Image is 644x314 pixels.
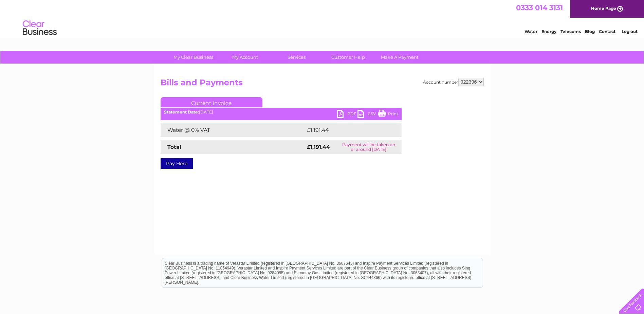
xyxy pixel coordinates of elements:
a: Energy [541,29,556,34]
a: Log out [622,29,638,34]
a: CSV [357,110,378,120]
td: Payment will be taken on or around [DATE] [336,140,401,154]
td: £1,191.44 [305,123,390,137]
div: Account number [423,78,484,86]
div: [DATE] [161,110,402,115]
div: Clear Business is a trading name of Verastar Limited (registered in [GEOGRAPHIC_DATA] No. 3667643... [162,4,483,33]
b: Statement Date: [164,109,199,115]
td: Water @ 0% VAT [161,123,305,137]
a: Make A Payment [372,51,428,64]
a: Contact [599,29,615,34]
h2: Bills and Payments [161,78,484,91]
a: Services [269,51,325,64]
a: Current Invoice [161,97,262,107]
a: Water [525,29,537,34]
a: My Account [217,51,273,64]
a: Blog [585,29,595,34]
strong: £1,191.44 [307,144,330,150]
a: Pay Here [161,158,193,169]
a: Customer Help [320,51,376,64]
img: logo.png [22,18,57,38]
a: PDF [337,110,357,120]
a: 0333 014 3131 [516,3,563,12]
a: Print [378,110,398,120]
strong: Total [167,144,181,150]
a: Telecoms [560,29,581,34]
a: My Clear Business [165,51,221,64]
